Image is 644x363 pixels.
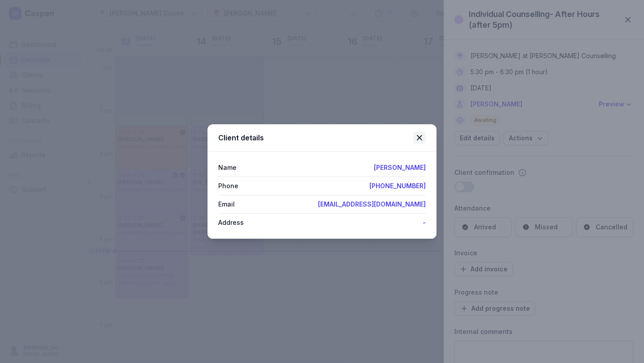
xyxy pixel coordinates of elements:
[218,199,235,210] div: Email
[374,164,426,171] a: [PERSON_NAME]
[423,219,426,226] a: -
[218,181,238,191] div: Phone
[218,162,237,173] div: Name
[369,182,426,190] a: [PHONE_NUMBER]
[218,132,413,143] div: Client details
[218,217,244,228] div: Address
[318,200,426,208] a: [EMAIL_ADDRESS][DOMAIN_NAME]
